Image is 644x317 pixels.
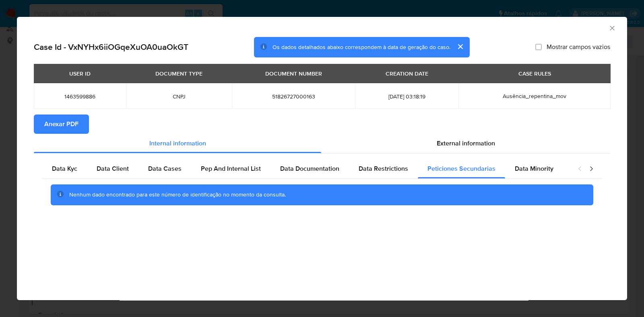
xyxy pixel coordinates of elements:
span: Data Documentation [280,164,339,173]
div: DOCUMENT NUMBER [260,67,327,80]
span: Internal information [149,139,206,148]
span: Data Kyc [52,164,77,173]
div: DOCUMENT TYPE [151,67,207,80]
span: Pep And Internal List [201,164,261,173]
div: CASE RULES [514,67,556,80]
button: cerrar [450,37,470,56]
span: Data Cases [148,164,182,173]
span: Data Minority [515,164,553,173]
div: USER ID [64,67,95,80]
span: 1463599886 [43,93,116,100]
span: Data Client [97,164,129,173]
span: Anexar PDF [44,115,78,133]
span: External information [437,139,495,148]
span: CNPJ [136,93,222,100]
h2: Case Id - VxNYHx6iiOGqeXuOA0uaOkGT [34,42,188,52]
span: 51826727000163 [242,93,346,100]
span: Peticiones Secundarias [427,164,495,173]
span: Os dados detalhados abaixo correspondem à data de geração do caso. [272,43,450,51]
button: Fechar a janela [608,24,615,31]
button: Anexar PDF [34,115,89,134]
span: Mostrar campos vazios [547,43,610,51]
span: Nenhum dado encontrado para este número de identificação no momento da consulta. [69,190,286,198]
div: closure-recommendation-modal [17,17,627,300]
input: Mostrar campos vazios [535,44,542,50]
span: [DATE] 03:18:19 [365,93,449,100]
div: Detailed internal info [42,159,570,178]
div: CREATION DATE [381,67,433,80]
div: Detailed info [34,134,610,153]
span: Data Restrictions [359,164,408,173]
span: Ausência_repentina_mov [503,92,566,100]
